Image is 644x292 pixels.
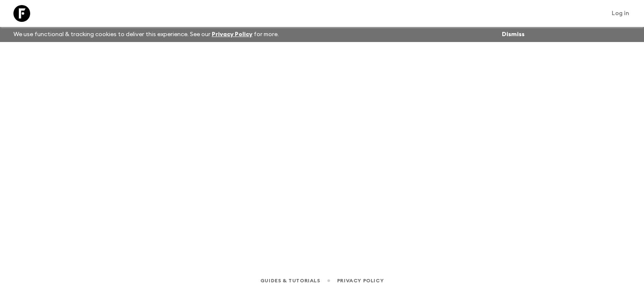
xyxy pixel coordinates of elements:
[607,8,634,19] a: Log in
[10,27,282,42] p: We use functional & tracking cookies to deliver this experience. See our for more.
[337,276,384,285] a: Privacy Policy
[212,32,252,37] a: Privacy Policy
[260,276,320,285] a: Guides & Tutorials
[500,29,527,40] button: Dismiss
